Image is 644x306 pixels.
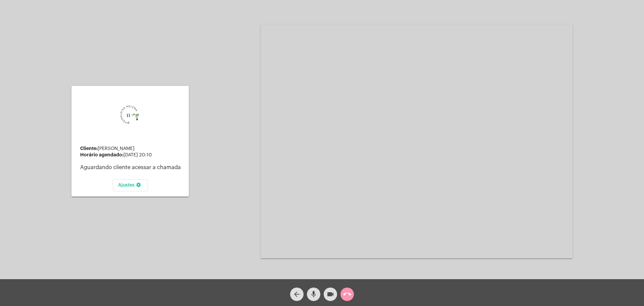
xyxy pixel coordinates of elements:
[80,164,183,170] p: Aguardando cliente acessar a chamada
[293,290,301,298] mat-icon: arrow_back
[326,290,334,298] mat-icon: videocam
[80,152,183,158] div: [DATE] 20:10
[107,95,154,142] img: 0d939d3e-dcd2-0964-4adc-7f8e0d1a206f.png
[80,146,98,151] strong: Cliente:
[80,146,183,151] div: [PERSON_NAME]
[135,182,143,190] mat-icon: settings
[113,179,148,191] button: Ajustes
[343,290,351,298] mat-icon: call_end
[80,152,123,157] strong: Horário agendado:
[118,183,143,188] span: Ajustes
[310,290,318,298] mat-icon: mic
